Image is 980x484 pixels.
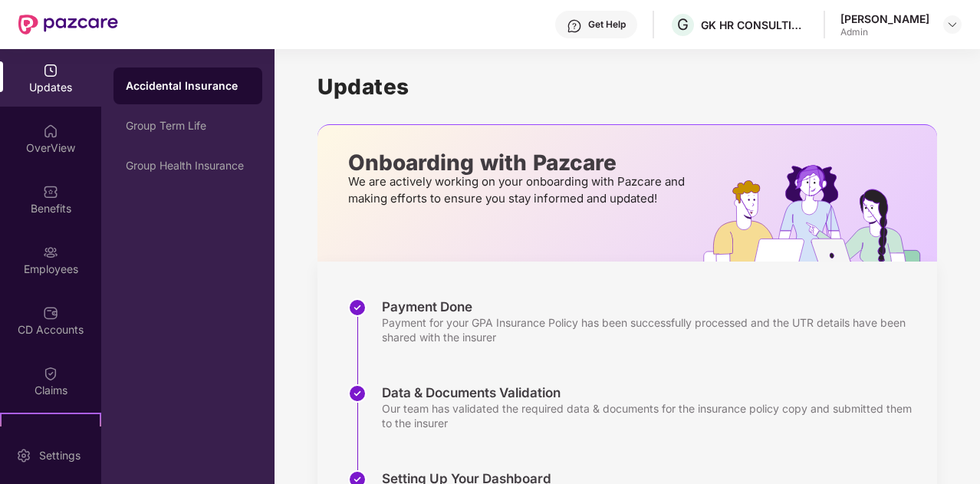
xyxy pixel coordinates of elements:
img: svg+xml;base64,PHN2ZyBpZD0iU3RlcC1Eb25lLTMyeDMyIiB4bWxucz0iaHR0cDovL3d3dy53My5vcmcvMjAwMC9zdmciIH... [348,298,367,317]
img: svg+xml;base64,PHN2ZyBpZD0iU2V0dGluZy0yMHgyMCIgeG1sbnM9Imh0dHA6Ly93d3cudzMub3JnLzIwMDAvc3ZnIiB3aW... [16,448,31,463]
img: svg+xml;base64,PHN2ZyBpZD0iQmVuZWZpdHMiIHhtbG5zPSJodHRwOi8vd3d3LnczLm9yZy8yMDAwL3N2ZyIgd2lkdGg9Ij... [43,184,58,199]
h1: Updates [317,74,937,100]
div: Our team has validated the required data & documents for the insurance policy copy and submitted ... [382,401,922,430]
img: svg+xml;base64,PHN2ZyBpZD0iVXBkYXRlZCIgeG1sbnM9Imh0dHA6Ly93d3cudzMub3JnLzIwMDAvc3ZnIiB3aWR0aD0iMj... [43,63,58,78]
div: [PERSON_NAME] [840,12,929,26]
img: New Pazcare Logo [18,15,118,35]
img: svg+xml;base64,PHN2ZyBpZD0iRHJvcGRvd24tMzJ4MzIiIHhtbG5zPSJodHRwOi8vd3d3LnczLm9yZy8yMDAwL3N2ZyIgd2... [946,18,959,31]
div: Get Help [588,18,626,31]
div: Admin [840,26,929,38]
p: We are actively working on your onboarding with Pazcare and making efforts to ensure you stay inf... [348,173,689,207]
img: hrOnboarding [703,165,937,262]
div: Accidental Insurance [126,78,250,94]
div: Settings [35,448,85,463]
img: svg+xml;base64,PHN2ZyBpZD0iSGVscC0zMngzMiIgeG1sbnM9Imh0dHA6Ly93d3cudzMub3JnLzIwMDAvc3ZnIiB3aWR0aD... [567,18,582,34]
p: Onboarding with Pazcare [348,156,689,170]
img: svg+xml;base64,PHN2ZyBpZD0iQ2xhaW0iIHhtbG5zPSJodHRwOi8vd3d3LnczLm9yZy8yMDAwL3N2ZyIgd2lkdGg9IjIwIi... [43,366,58,381]
img: svg+xml;base64,PHN2ZyBpZD0iQ0RfQWNjb3VudHMiIGRhdGEtbmFtZT0iQ0QgQWNjb3VudHMiIHhtbG5zPSJodHRwOi8vd3... [43,305,58,321]
div: Data & Documents Validation [382,384,922,401]
img: svg+xml;base64,PHN2ZyBpZD0iSG9tZSIgeG1sbnM9Imh0dHA6Ly93d3cudzMub3JnLzIwMDAvc3ZnIiB3aWR0aD0iMjAiIG... [43,123,58,139]
div: Group Term Life [126,120,250,132]
span: G [677,15,689,34]
img: svg+xml;base64,PHN2ZyBpZD0iRW1wbG95ZWVzIiB4bWxucz0iaHR0cDovL3d3dy53My5vcmcvMjAwMC9zdmciIHdpZHRoPS... [43,245,58,260]
div: Payment for your GPA Insurance Policy has been successfully processed and the UTR details have be... [382,315,922,344]
div: Payment Done [382,298,922,315]
div: Group Health Insurance [126,160,250,172]
img: svg+xml;base64,PHN2ZyBpZD0iU3RlcC1Eb25lLTMyeDMyIiB4bWxucz0iaHR0cDovL3d3dy53My5vcmcvMjAwMC9zdmciIH... [348,384,367,403]
div: GK HR CONSULTING INDIA PRIVATE LIMITED [701,18,808,32]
